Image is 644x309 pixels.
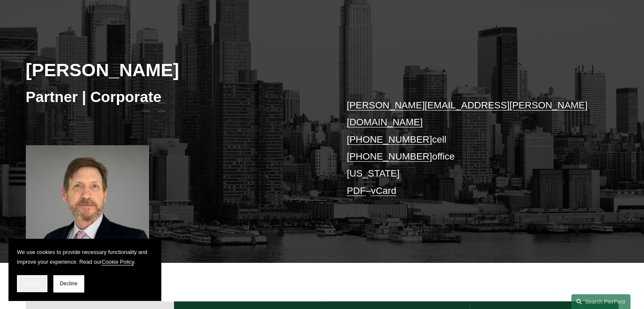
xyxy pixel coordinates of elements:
a: [PHONE_NUMBER] [347,151,432,162]
a: [PERSON_NAME][EMAIL_ADDRESS][PERSON_NAME][DOMAIN_NAME] [347,100,588,127]
span: Decline [60,281,77,287]
h2: [PERSON_NAME] [26,59,322,81]
a: Cookie Policy [102,259,134,265]
a: Search this site [571,294,630,309]
a: vCard [371,185,396,196]
p: cell office [US_STATE] – [347,97,594,199]
span: Accept [24,281,40,287]
section: Cookie banner [8,239,161,301]
button: Decline [53,275,84,292]
a: PDF [347,185,366,196]
h3: Partner | Corporate [26,88,322,106]
a: [PHONE_NUMBER] [347,134,432,145]
p: We use cookies to provide necessary functionality and improve your experience. Read our . [17,247,152,267]
button: Accept [17,275,47,292]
